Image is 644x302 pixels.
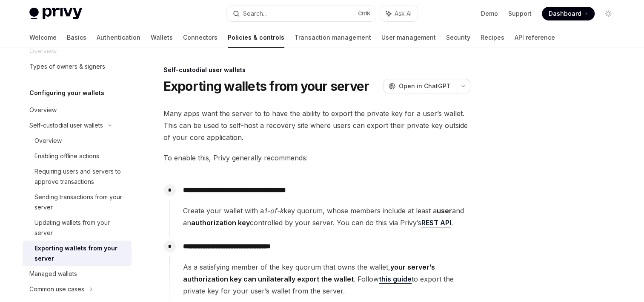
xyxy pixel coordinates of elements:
a: Authentication [97,27,140,48]
a: User management [381,27,436,48]
strong: authorization key [191,218,250,227]
span: As a satisfying member of the key quorum that owns the wallet, . Follow to export the private key... [183,261,470,297]
button: Ask AI [380,6,418,21]
img: light logo [29,8,82,20]
a: Overview [23,133,132,148]
button: Toggle dark mode [601,7,615,20]
a: Connectors [183,27,218,48]
button: Open in ChatGPT [383,79,456,93]
a: Welcome [29,27,57,48]
span: Dashboard [549,9,581,18]
span: Ctrl K [358,10,371,17]
div: Enabling offline actions [34,151,99,161]
strong: user [437,206,452,215]
a: Recipes [481,27,504,48]
div: Overview [29,105,57,115]
div: Requiring users and servers to approve transactions [34,166,126,187]
a: Updating wallets from your server [23,215,132,241]
a: Demo [481,9,498,18]
a: Transaction management [295,27,371,48]
div: Common use cases [29,284,84,294]
a: Policies & controls [228,27,284,48]
a: Basics [67,27,86,48]
div: Self-custodial user wallets [163,66,470,74]
a: Overview [23,102,132,118]
a: Requiring users and servers to approve transactions [23,164,132,189]
a: Sending transactions from your server [23,189,132,215]
span: Many apps want the server to to have the ability to export the private key for a user’s wallet. T... [163,107,470,143]
button: Search...CtrlK [227,6,376,21]
a: API reference [515,27,555,48]
em: 1-of-k [264,206,283,215]
h5: Configuring your wallets [29,88,104,98]
span: Create your wallet with a key quorum, whose members include at least a and an controlled by your ... [183,205,470,229]
span: To enable this, Privy generally recommends: [163,152,470,164]
a: Types of owners & signers [23,59,132,74]
a: Dashboard [542,7,595,20]
div: Overview [34,136,62,146]
div: Exporting wallets from your server [34,243,126,264]
a: Wallets [151,27,173,48]
a: Security [446,27,470,48]
div: Sending transactions from your server [34,192,126,212]
a: Support [508,9,532,18]
div: Managed wallets [29,269,77,279]
a: this guide [379,275,412,284]
div: Search... [243,9,267,19]
div: Types of owners & signers [29,61,105,72]
span: Open in ChatGPT [399,82,451,90]
a: Managed wallets [23,266,132,282]
h1: Exporting wallets from your server [163,78,369,94]
span: Ask AI [395,9,412,18]
a: REST API [421,218,451,227]
a: Exporting wallets from your server [23,241,132,266]
div: Updating wallets from your server [34,218,126,238]
div: Self-custodial user wallets [29,120,103,131]
a: Enabling offline actions [23,148,132,164]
